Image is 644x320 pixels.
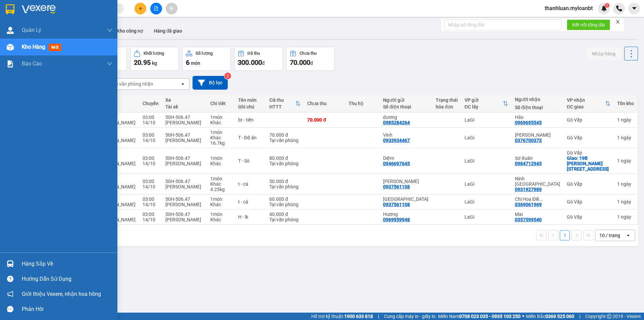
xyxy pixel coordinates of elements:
[438,313,521,320] span: Miền Nam
[143,196,159,202] div: 03:00
[515,105,560,110] div: Số điện thoại
[621,214,631,220] span: ngày
[444,19,561,30] input: Nhập số tổng đài
[310,60,313,66] span: đ
[7,44,14,51] img: warehouse-icon
[567,104,605,109] div: ĐC giao
[515,202,542,207] div: 0369061969
[111,23,149,39] button: Kho công nợ
[567,155,610,172] div: Giao: 19B Đ. Số 8, Phường 11, Gò Vấp
[238,199,263,204] div: t - cá
[22,290,101,298] span: Giới thiệu Vexere, nhận hoa hồng
[165,184,204,189] div: [PERSON_NAME]
[560,230,570,240] button: 1
[515,187,542,192] div: 0931927989
[7,276,13,282] span: question-circle
[572,21,605,29] span: Kết nối tổng đài
[617,135,634,140] div: 1
[100,212,136,222] span: LaGi - [PERSON_NAME]
[149,23,187,39] button: Hàng đã giao
[143,155,159,161] div: 03:00
[269,138,301,143] div: Tại văn phòng
[601,5,607,11] img: icon-new-feature
[165,132,204,138] div: 50H-506.47
[22,59,42,68] span: Báo cáo
[210,176,231,181] div: 1 món
[617,117,634,123] div: 1
[515,155,560,161] div: Sơ Xuân
[579,313,580,320] span: |
[383,184,410,189] div: 0937561108
[617,101,634,106] div: Tồn kho
[515,132,560,138] div: Lê Sơn
[107,61,112,66] span: down
[210,181,231,187] div: Khác
[169,6,174,11] span: aim
[154,6,158,11] span: file-add
[165,138,204,143] div: [PERSON_NAME]
[307,117,342,123] div: 70.000 đ
[631,5,637,11] span: caret-down
[567,181,610,187] div: Gò Vấp
[626,233,631,238] svg: open
[143,132,159,138] div: 03:00
[465,104,503,109] div: ĐC lấy
[22,44,45,50] span: Kho hàng
[152,60,157,66] span: kg
[465,135,508,140] div: LaGi
[266,95,304,112] th: Toggle SortBy
[605,3,609,8] sup: 1
[191,60,200,66] span: món
[607,314,611,319] span: copyright
[545,314,574,319] strong: 0369 525 060
[238,117,263,123] div: bt - tiền
[22,274,112,284] div: Hướng dẫn sử dụng
[311,313,373,320] span: Hỗ trợ kỹ thuật:
[210,161,231,166] div: Khác
[269,217,301,222] div: Tại văn phòng
[238,58,262,66] span: 300.000
[515,97,560,102] div: Người nhận
[515,196,560,202] div: Chị Hoa Điều Dưỡng
[143,179,159,184] div: 03:00
[383,161,410,166] div: 0946697645
[567,97,605,103] div: VP nhận
[144,51,164,56] div: Khối lượng
[567,150,610,155] div: Gò Vấp
[383,217,410,222] div: 0969959948
[210,135,231,140] div: Khác
[383,138,410,143] div: 0933934467
[522,315,524,318] span: ⚪️
[515,161,542,166] div: 0984712945
[262,60,265,66] span: đ
[143,120,159,125] div: 14/10
[100,155,136,166] span: LaGi - [PERSON_NAME]
[269,97,295,103] div: Đã thu
[210,217,231,222] div: Khác
[567,117,610,123] div: Gò Vấp
[238,214,263,220] div: H - lk
[210,130,231,135] div: 1 món
[138,6,143,11] span: plus
[465,181,508,187] div: LaGi
[567,199,610,204] div: Gò Vấp
[269,184,301,189] div: Tại văn phòng
[461,95,512,112] th: Toggle SortBy
[180,81,185,87] svg: open
[165,202,204,207] div: [PERSON_NAME]
[107,28,112,33] span: down
[7,291,13,297] span: notification
[383,97,429,103] div: Người gửi
[210,155,231,161] div: 1 món
[269,155,301,161] div: 80.000 đ
[269,212,301,217] div: 40.000 đ
[269,104,295,109] div: HTTT
[515,212,560,217] div: Mai
[465,117,508,123] div: LaGi
[621,158,631,164] span: ngày
[307,101,342,106] div: Chưa thu
[628,3,640,14] button: caret-down
[210,196,231,202] div: 1 món
[182,47,231,71] button: Số lượng6món
[465,97,503,103] div: VP gửi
